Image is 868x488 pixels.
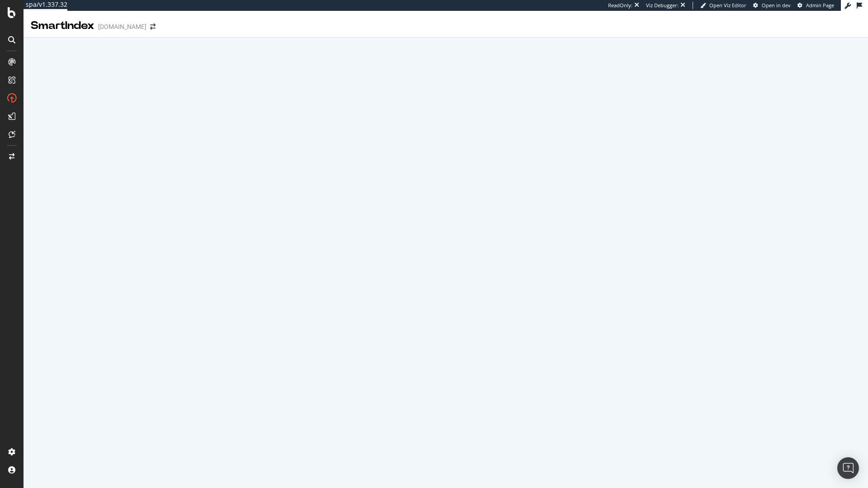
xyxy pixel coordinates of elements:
[806,2,834,9] span: Admin Page
[837,457,859,479] div: Open Intercom Messenger
[646,2,679,9] div: Viz Debugger:
[24,38,868,488] iframe: To enrich screen reader interactions, please activate Accessibility in Grammarly extension settings
[700,2,746,9] a: Open Viz Editor
[753,2,791,9] a: Open in dev
[709,2,746,9] span: Open Viz Editor
[608,2,632,9] div: ReadOnly:
[150,24,156,30] div: arrow-right-arrow-left
[98,22,146,31] div: [DOMAIN_NAME]
[762,2,791,9] span: Open in dev
[31,18,94,33] div: SmartIndex
[797,2,834,9] a: Admin Page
